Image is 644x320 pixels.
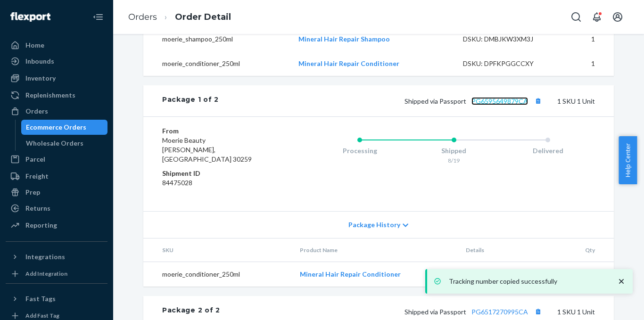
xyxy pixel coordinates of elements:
div: Prep [25,188,40,197]
svg: close toast [617,277,626,286]
a: Mineral Hair Repair Shampoo [298,35,390,43]
div: Delivered [501,146,595,156]
td: moerie_conditioner_250ml [143,262,292,287]
a: Mineral Hair Repair Conditioner [300,270,401,278]
dt: Shipment ID [162,169,275,178]
button: Open notifications [587,8,606,26]
a: Add Integration [6,268,107,279]
button: Open account menu [608,8,627,26]
span: Shipped via Passport [405,97,544,105]
td: moerie_conditioner_250ml [143,51,291,76]
a: Inventory [6,71,107,86]
ol: breadcrumbs [121,3,239,31]
div: Returns [25,204,50,213]
button: Fast Tags [6,291,107,306]
a: PG6517270995CA [471,308,528,316]
div: Package 2 of 2 [162,305,220,318]
a: Wholesale Orders [21,136,108,151]
th: Product Name [292,238,458,262]
div: Processing [313,146,407,156]
div: 8/19 [407,156,501,164]
div: Home [25,41,44,50]
td: 1 [559,51,614,76]
button: Copy tracking number [532,305,544,318]
div: Orders [25,107,48,116]
a: Inbounds [6,54,107,69]
a: Reporting [6,218,107,233]
a: Parcel [6,152,107,167]
div: Reporting [25,221,57,230]
div: DSKU: DMBJKW3XM3J [463,34,552,44]
div: Inventory [25,74,56,83]
span: Moerie Beauty [PERSON_NAME], [GEOGRAPHIC_DATA] 30259 [162,136,252,163]
img: Flexport logo [10,12,50,22]
a: Order Detail [175,12,231,22]
div: Fast Tags [25,294,56,304]
td: 1 [562,262,614,287]
td: moerie_shampoo_250ml [143,27,291,52]
div: DSKU: DPFKPGGCCXY [463,59,552,68]
div: Wholesale Orders [26,139,83,148]
div: Add Integration [25,270,67,278]
div: Shipped [407,146,501,156]
div: 1 SKU 1 Unit [219,95,595,107]
p: Tracking number copied successfully [449,277,607,286]
div: Ecommerce Orders [26,123,86,132]
div: Integrations [25,252,65,262]
div: Inbounds [25,57,54,66]
a: PG6595649879CA [471,97,528,105]
dd: 84475028 [162,178,275,188]
a: Returns [6,201,107,216]
th: Details [458,238,562,262]
td: 1 [559,27,614,52]
a: Orders [6,104,107,119]
th: Qty [562,238,614,262]
button: Open Search Box [567,8,586,26]
div: 1 SKU 1 Unit [220,305,595,318]
div: Add Fast Tag [25,312,59,320]
button: Copy tracking number [532,95,544,107]
button: Close Navigation [89,8,107,26]
a: Home [6,38,107,53]
div: Package 1 of 2 [162,95,219,107]
a: Mineral Hair Repair Conditioner [298,59,399,67]
a: Orders [128,12,157,22]
a: Prep [6,185,107,200]
div: Replenishments [25,90,75,100]
button: Integrations [6,249,107,264]
div: Parcel [25,155,45,164]
a: Freight [6,169,107,184]
button: Help Center [619,136,637,184]
span: Shipped via Passport [405,308,544,316]
dt: From [162,126,275,136]
span: Package History [348,220,400,230]
a: Ecommerce Orders [21,120,108,135]
a: Replenishments [6,88,107,103]
th: SKU [143,238,292,262]
div: Freight [25,172,49,181]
